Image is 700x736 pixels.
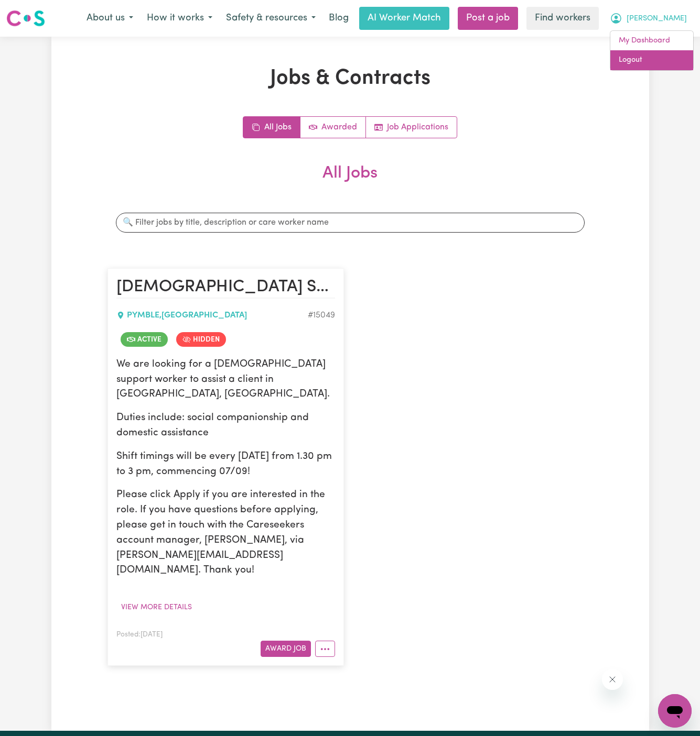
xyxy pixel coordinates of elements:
p: Please click Apply if you are interested in the role. If you have questions before applying, plea... [116,488,335,578]
div: Job ID #15049 [308,309,335,322]
a: Active jobs [300,117,366,138]
input: 🔍 Filter jobs by title, description or care worker name [116,213,585,233]
div: PYMBLE , [GEOGRAPHIC_DATA] [116,309,308,322]
button: Safety & resources [219,7,322,29]
button: About us [80,7,140,29]
a: Blog [322,7,355,30]
button: How it works [140,7,219,29]
h1: Jobs & Contracts [107,66,593,91]
a: Job applications [366,117,457,138]
div: My Account [610,30,694,71]
span: Posted: [DATE] [116,631,163,638]
a: Post a job [458,7,518,30]
button: Award Job [261,641,311,657]
a: AI Worker Match [359,7,449,30]
p: Duties include: social companionship and domestic assistance [116,411,335,441]
span: [PERSON_NAME] [627,13,687,25]
span: Job is active [121,332,168,347]
p: Shift timings will be every [DATE] from 1.30 pm to 3 pm, commencing 07/09! [116,449,335,480]
span: Need any help? [6,7,63,16]
button: My Account [603,7,694,29]
img: Careseekers logo [6,9,45,28]
a: My Dashboard [610,31,693,51]
a: Logout [610,50,693,70]
iframe: Button to launch messaging window [658,694,692,728]
button: More options [315,641,335,657]
iframe: Close message [602,669,623,690]
h2: Female Support Worker Needed In Pymble, NSW [116,277,335,298]
a: Careseekers logo [6,6,45,30]
p: We are looking for a [DEMOGRAPHIC_DATA] support worker to assist a client in [GEOGRAPHIC_DATA], [... [116,357,335,402]
h2: All Jobs [107,163,593,200]
span: Job is hidden [176,332,226,347]
button: View more details [116,599,197,616]
a: All jobs [243,117,300,138]
a: Find workers [526,7,599,30]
